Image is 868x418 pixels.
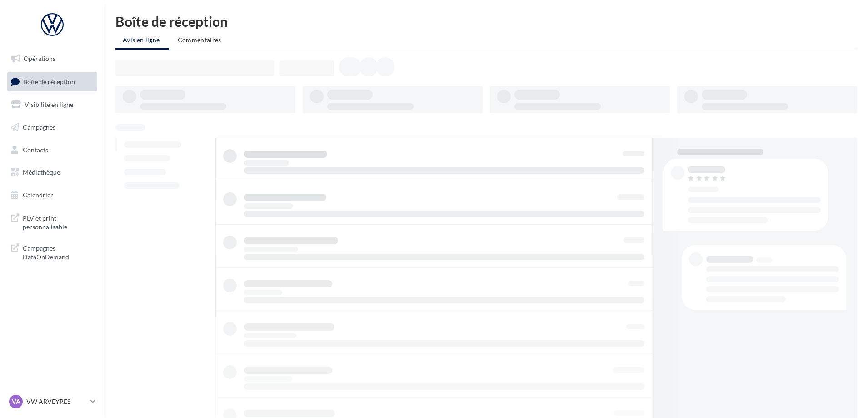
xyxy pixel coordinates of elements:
a: Contacts [5,141,99,160]
div: Boîte de réception [115,15,857,28]
span: Commentaires [178,36,221,44]
a: Boîte de réception [5,72,99,91]
a: Campagnes DataOnDemand [5,238,99,265]
span: VA [12,397,20,406]
a: Médiathèque [5,163,99,182]
a: Campagnes [5,118,99,137]
a: Opérations [5,49,99,68]
a: Visibilité en ligne [5,95,99,114]
span: Médiathèque [23,168,60,176]
span: Campagnes [23,123,55,131]
a: VA VW ARVEYRES [7,393,97,410]
span: Campagnes DataOnDemand [23,242,94,262]
span: Calendrier [23,191,53,199]
a: PLV et print personnalisable [5,208,99,235]
span: PLV et print personnalisable [23,212,94,232]
span: Visibilité en ligne [25,101,73,108]
span: Opérations [24,55,55,62]
p: VW ARVEYRES [26,397,87,406]
span: Contacts [23,146,48,153]
a: Calendrier [5,186,99,205]
span: Boîte de réception [23,77,75,85]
